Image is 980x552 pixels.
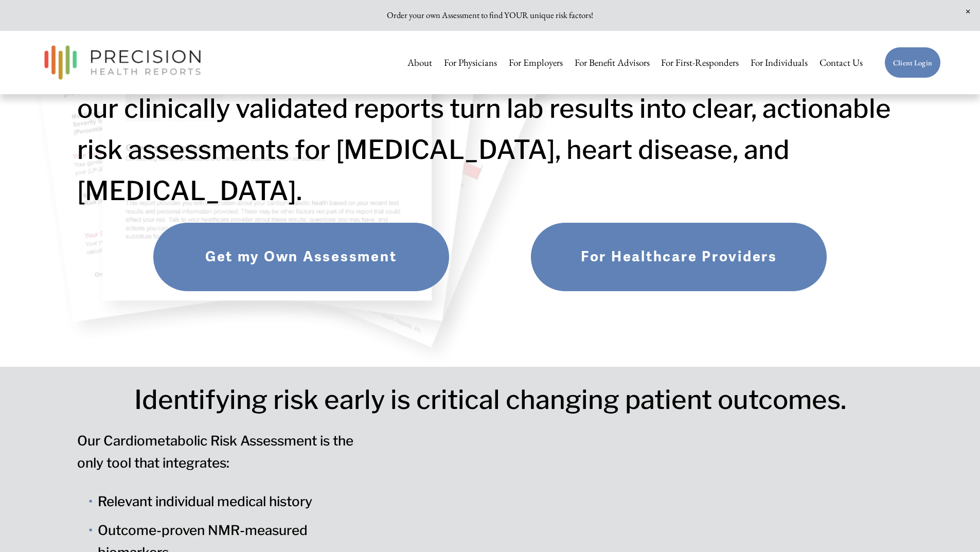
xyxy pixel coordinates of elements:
[39,41,206,84] img: Precision Health Reports
[929,503,980,552] iframe: Chat Widget
[134,384,846,415] span: Identifying risk early is critical changing patient outcomes.
[884,47,941,79] a: Client Login
[530,222,827,292] a: For Healthcare Providers
[98,493,312,509] span: Relevant individual medical history
[751,52,808,74] a: For Individuals
[153,222,450,292] a: Get my Own Assessment
[661,52,739,74] a: For First-Responders
[575,52,650,74] a: For Benefit Advisors
[77,47,903,211] h2: Whether you're taking charge of your own health or treating others, our clinically validated repo...
[77,433,357,471] span: Our Cardiometabolic Risk Assessment is the only tool that integrates:
[819,52,863,74] a: Contact Us
[407,52,432,74] a: About
[509,52,563,74] a: For Employers
[444,52,497,74] a: For Physicians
